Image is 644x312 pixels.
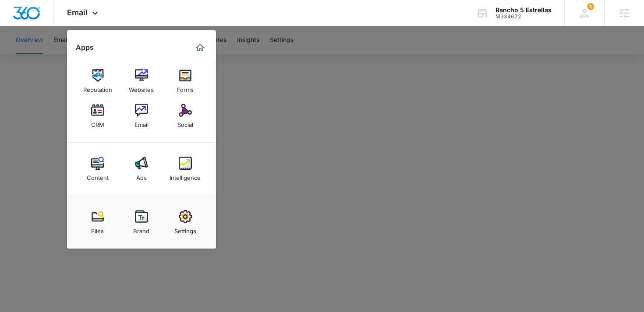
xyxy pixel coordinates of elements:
[193,41,207,55] a: Marketing 360® Dashboard
[136,170,147,181] div: Ads
[587,3,594,10] span: 1
[169,206,202,239] a: Settings
[169,152,202,186] a: Intelligence
[91,117,104,128] div: CRM
[125,99,158,133] a: Email
[81,152,114,186] a: Content
[495,14,552,20] div: account id
[125,64,158,98] a: Websites
[91,223,104,235] div: Files
[169,99,202,133] a: Social
[174,223,196,235] div: Settings
[587,3,594,10] div: notifications count
[169,64,202,98] a: Forms
[87,170,109,181] div: Content
[81,64,114,98] a: Reputation
[125,206,158,239] a: Brand
[76,43,94,52] h2: Apps
[125,152,158,186] a: Ads
[67,8,88,17] span: Email
[177,82,194,93] div: Forms
[133,223,149,235] div: Brand
[495,7,552,14] div: account name
[129,82,154,93] div: Websites
[83,82,112,93] div: Reputation
[134,117,149,128] div: Email
[177,117,193,128] div: Social
[170,170,201,181] div: Intelligence
[81,206,114,239] a: Files
[81,99,114,133] a: CRM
